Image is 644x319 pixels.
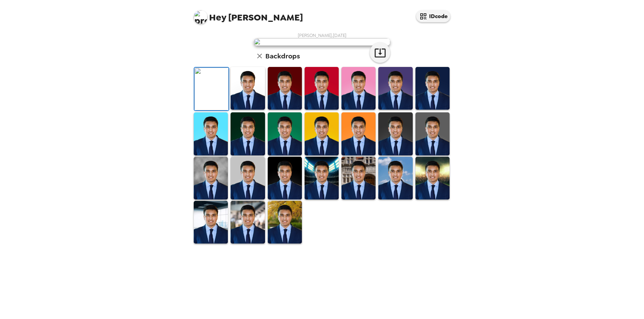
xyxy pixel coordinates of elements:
[194,10,207,24] img: profile pic
[194,68,229,110] img: Original
[254,38,390,46] img: user
[265,51,300,61] h6: Backdrops
[416,10,450,22] button: IDcode
[298,32,347,38] span: [PERSON_NAME] , [DATE]
[209,11,226,24] span: Hey
[194,7,303,22] span: [PERSON_NAME]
